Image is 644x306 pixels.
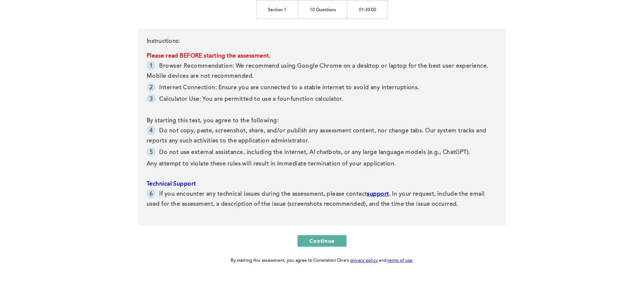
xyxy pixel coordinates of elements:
[367,191,389,197] a: support
[298,0,347,18] td: 10 Questions
[256,0,298,18] td: Section 1
[147,53,271,59] span: Please read BEFORE starting the assessment.
[298,235,346,247] button: Continue
[387,259,412,263] a: terms of use
[159,191,367,197] span: If you encounter any technical issues during the assessment, please contact
[159,96,343,102] span: Calculator Use: You are permitted to use a four-function calculator.
[309,237,335,244] span: Continue
[147,181,196,187] span: Technical Support
[147,191,486,207] span: . In your request, include the email used for the assessment, a description of the issue (screens...
[147,63,490,79] span: Browser Recommendation: We recommend using Google Chrome on a desktop or laptop for the best user...
[159,85,419,91] span: Internet Connection: Ensure you are connected to a stable internet to avoid any interruptions.
[147,118,279,124] span: By starting this test, you agree to the following:
[138,29,506,225] div: Instructions:
[159,150,470,155] span: Do not use external assistance, including the internet, AI chatbots, or any large language models...
[231,257,414,265] div: By starting this assessment, you agree to Correlation One's and .
[147,161,396,167] span: Any attempt to violate these rules will result in immediate termination of your application.
[147,128,488,144] span: Do not copy, paste, screenshot, share, and/or publish any assessment content, nor change tabs. Ou...
[350,259,378,263] a: privacy policy
[347,0,388,18] td: 01:30:00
